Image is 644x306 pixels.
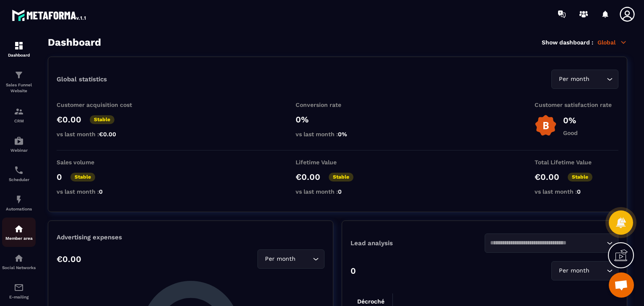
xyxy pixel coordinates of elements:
input: Search for option [591,266,605,275]
p: 0% [296,114,379,124]
input: Search for option [490,239,605,248]
p: Sales Funnel Website [2,82,36,94]
p: Total Lifetime Value [535,159,618,166]
h3: Dashboard [48,36,101,48]
p: 0 [57,172,62,182]
span: Per month [557,266,591,275]
img: automations [14,136,24,146]
div: Search for option [485,233,619,253]
p: Automations [2,207,36,211]
p: €0.00 [535,172,559,182]
a: formationformationCRM [2,100,36,130]
div: Search for option [551,70,618,89]
a: emailemailE-mailing [2,276,36,306]
p: Global statistics [57,75,107,83]
div: Search for option [257,249,325,269]
span: Per month [557,75,591,84]
img: automations [14,194,24,205]
img: formation [14,41,24,51]
p: Member area [2,236,36,241]
p: E-mailing [2,295,36,299]
a: schedulerschedulerScheduler [2,159,36,188]
a: formationformationDashboard [2,34,36,64]
p: Sales volume [57,159,140,166]
p: Conversion rate [296,101,379,108]
tspan: Décroché [357,298,384,305]
span: 0% [338,131,347,137]
p: Global [597,39,627,46]
img: email [14,283,24,293]
img: formation [14,106,24,117]
p: vs last month : [57,188,140,195]
span: 0 [577,188,581,195]
p: Good [563,130,578,136]
p: Social Networks [2,265,36,270]
a: automationsautomationsAutomations [2,188,36,218]
p: 0 [351,266,356,276]
p: Stable [329,173,353,182]
p: €0.00 [57,114,81,124]
a: automationsautomationsMember area [2,218,36,247]
p: Customer acquisition cost [57,101,140,108]
span: 0 [338,188,342,195]
p: 0% [563,115,578,125]
p: Stable [568,173,592,182]
p: €0.00 [296,172,320,182]
a: Open chat [609,272,634,298]
img: scheduler [14,165,24,175]
p: Customer satisfaction rate [535,101,618,108]
p: €0.00 [57,254,81,264]
p: Dashboard [2,53,36,57]
p: Lead analysis [351,239,485,247]
p: Stable [70,173,95,182]
input: Search for option [297,254,311,264]
img: social-network [14,253,24,263]
span: €0.00 [99,131,116,137]
span: 0 [99,188,103,195]
p: Webinar [2,148,36,153]
input: Search for option [591,75,605,84]
p: Advertising expenses [57,233,325,241]
img: b-badge-o.b3b20ee6.svg [535,114,557,137]
p: CRM [2,119,36,123]
p: Scheduler [2,177,36,182]
div: Search for option [551,261,618,280]
p: Show dashboard : [542,39,593,46]
img: logo [12,8,87,23]
a: formationformationSales Funnel Website [2,64,36,100]
img: automations [14,224,24,234]
p: Stable [90,115,114,124]
p: vs last month : [296,188,379,195]
p: vs last month : [296,131,379,137]
p: Lifetime Value [296,159,379,166]
a: automationsautomationsWebinar [2,130,36,159]
img: formation [14,70,24,80]
p: vs last month : [57,131,140,137]
p: vs last month : [535,188,618,195]
a: social-networksocial-networkSocial Networks [2,247,36,276]
span: Per month [263,254,297,264]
